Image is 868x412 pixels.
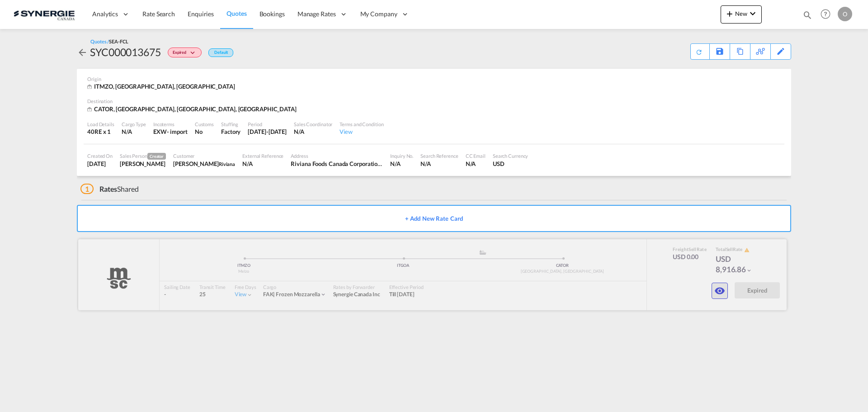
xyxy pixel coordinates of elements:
[153,128,167,136] div: EXW
[109,38,128,44] span: SEA-FCL
[167,128,188,136] div: - import
[90,38,128,45] div: Quotes /SEA-FCL
[87,152,113,159] div: Created On
[420,160,458,168] div: N/A
[248,128,287,136] div: 30 Aug 2025
[173,50,189,58] span: Expired
[80,184,139,194] div: Shared
[390,160,413,168] div: N/A
[87,98,781,104] div: Destination
[94,83,235,90] span: ITMZO, [GEOGRAPHIC_DATA], [GEOGRAPHIC_DATA]
[147,153,166,160] span: Creator
[340,121,383,128] div: Terms and Condition
[87,128,114,136] div: 40RE x 1
[242,160,283,168] div: N/A
[291,152,383,159] div: Address
[714,285,725,296] md-icon: icon-eye
[99,185,118,193] span: Rates
[297,9,336,19] span: Manage Rates
[838,7,852,21] div: O
[802,10,812,20] md-icon: icon-magnify
[77,205,791,232] button: + Add New Rate Card
[724,10,758,17] span: New
[712,283,728,299] button: icon-eye
[87,160,113,168] div: 31 Jul 2025
[188,10,214,18] span: Enquiries
[694,47,703,56] md-icon: icon-refresh
[161,45,204,59] div: Change Status Here
[90,45,161,59] div: SYC000013675
[724,8,735,19] md-icon: icon-plus 400-fg
[802,10,812,24] div: icon-magnify
[219,161,235,167] span: Riviana
[360,9,397,19] span: My Company
[122,121,146,128] div: Cargo Type
[87,82,237,91] div: ITMZO, Melzo, Europe
[189,51,199,56] md-icon: icon-chevron-down
[226,9,246,17] span: Quotes
[120,160,166,168] div: Rosa Ho
[294,128,332,136] div: N/A
[14,4,75,24] img: 1f56c880d42311ef80fc7dca854c8e59.png
[195,128,214,136] div: No
[259,10,285,18] span: Bookings
[122,128,146,136] div: N/A
[747,8,758,19] md-icon: icon-chevron-down
[710,44,730,59] div: Save As Template
[248,121,287,128] div: Period
[721,5,762,24] button: icon-plus 400-fgNewicon-chevron-down
[493,152,528,159] div: Search Currency
[242,152,283,159] div: External Reference
[173,152,235,159] div: Customer
[390,152,413,159] div: Inquiry No.
[695,44,705,56] div: Quote PDF is not available at this time
[195,121,214,128] div: Customs
[77,47,88,58] md-icon: icon-arrow-left
[120,152,166,160] div: Sales Person
[87,76,781,82] div: Origin
[221,121,241,128] div: Stuffing
[340,128,383,136] div: View
[291,160,383,168] div: Riviana Foods Canada Corporation 5125 rue du Trianon, suite 450 Montréal, QC H1M 2S5
[466,160,486,168] div: N/A
[208,48,233,57] div: Default
[420,152,458,159] div: Search Reference
[153,121,188,128] div: Incoterms
[77,45,90,59] div: icon-arrow-left
[168,47,202,57] div: Change Status Here
[80,184,94,194] span: 1
[142,10,175,18] span: Rate Search
[294,121,332,128] div: Sales Coordinator
[173,160,235,168] div: Mohammed Zrafi
[818,6,833,22] span: Help
[221,128,241,136] div: Factory Stuffing
[466,152,486,159] div: CC Email
[818,6,838,23] div: Help
[92,9,118,19] span: Analytics
[493,160,528,168] div: USD
[87,121,114,128] div: Load Details
[87,105,299,114] div: CATOR, Toronto, ON, Americas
